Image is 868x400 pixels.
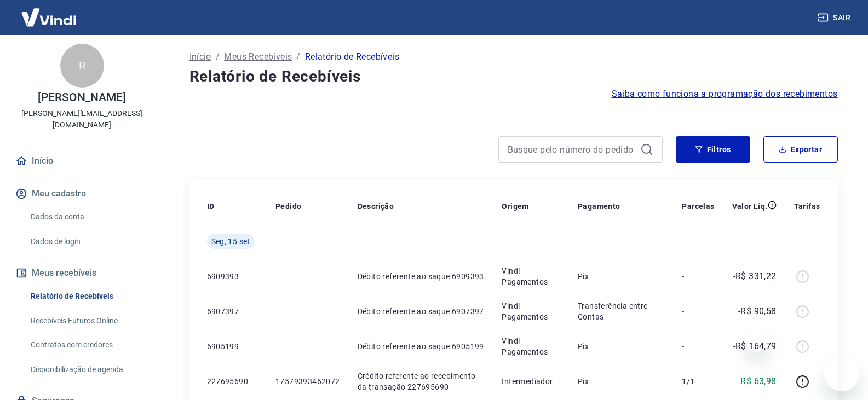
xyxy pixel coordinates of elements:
[578,271,664,282] p: Pix
[207,376,258,387] p: 227695690
[26,358,151,381] a: Disponibilização de agenda
[13,182,151,206] button: Meu cadastro
[189,50,211,63] a: Início
[738,305,777,318] p: -R$ 90,58
[733,270,777,283] p: -R$ 331,22
[275,201,301,212] p: Pedido
[682,306,714,317] p: -
[9,108,155,131] p: [PERSON_NAME][EMAIL_ADDRESS][DOMAIN_NAME]
[578,201,620,212] p: Pagamento
[224,50,292,63] a: Meus Recebíveis
[676,136,750,163] button: Filtros
[733,340,777,353] p: -R$ 164,79
[502,335,560,357] p: Vindi Pagamentos
[682,341,714,352] p: -
[26,285,151,308] a: Relatório de Recebíveis
[275,376,340,387] p: 17579393462072
[508,141,636,158] input: Busque pelo número do pedido
[207,271,258,282] p: 6909393
[13,149,151,173] a: Início
[26,334,151,356] a: Contratos com credores
[26,206,151,228] a: Dados da conta
[578,376,664,387] p: Pix
[746,330,768,352] iframe: Fechar mensagem
[38,92,125,103] p: [PERSON_NAME]
[207,201,215,212] p: ID
[60,44,104,88] div: R
[13,1,84,34] img: Vindi
[305,50,399,63] p: Relatório de Recebíveis
[211,236,250,247] span: Seg, 15 set
[207,306,258,317] p: 6907397
[358,341,485,352] p: Débito referente ao saque 6905199
[732,201,768,212] p: Valor Líq.
[763,136,838,163] button: Exportar
[578,341,664,352] p: Pix
[216,50,220,63] p: /
[502,376,560,387] p: Intermediador
[612,88,838,101] a: Saiba como funciona a programação dos recebimentos
[358,201,394,212] p: Descrição
[502,300,560,322] p: Vindi Pagamentos
[13,261,151,285] button: Meus recebíveis
[26,230,151,253] a: Dados de login
[207,341,258,352] p: 6905199
[358,370,485,392] p: Crédito referente ao recebimento da transação 227695690
[26,310,151,332] a: Recebíveis Futuros Online
[824,356,859,391] iframe: Botão para abrir a janela de mensagens
[682,201,714,212] p: Parcelas
[682,271,714,282] p: -
[815,8,855,28] button: Sair
[296,50,300,63] p: /
[794,201,820,212] p: Tarifas
[578,300,664,322] p: Transferência entre Contas
[189,66,838,88] h4: Relatório de Recebíveis
[502,201,528,212] p: Origem
[358,306,485,317] p: Débito referente ao saque 6907397
[358,271,485,282] p: Débito referente ao saque 6909393
[502,265,560,287] p: Vindi Pagamentos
